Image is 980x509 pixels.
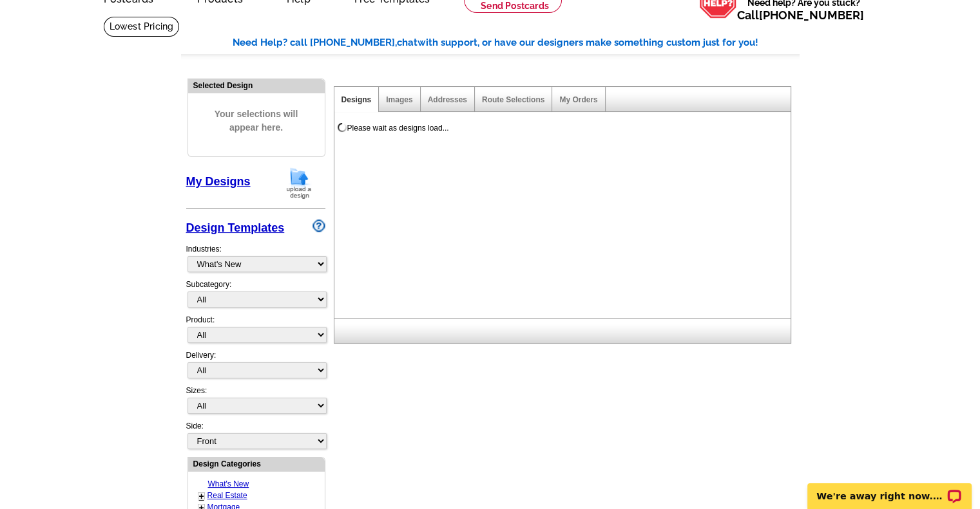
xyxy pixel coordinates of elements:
div: Delivery: [186,349,325,385]
iframe: LiveChat chat widget [799,468,980,509]
div: Selected Design [188,79,325,91]
a: What's New [208,479,249,488]
div: Product: [186,314,325,349]
a: Real Estate [207,491,247,500]
span: Your selections will appear here. [198,95,315,147]
div: Subcategory: [186,279,325,314]
a: Designs [341,95,372,104]
div: Side: [186,420,325,450]
a: Addresses [428,95,467,104]
div: Please wait as designs load... [347,122,449,134]
a: Design Templates [186,221,285,234]
span: Call [737,8,864,22]
a: Images [386,95,412,104]
a: My Orders [559,95,597,104]
a: [PHONE_NUMBER] [759,8,864,22]
div: Sizes: [186,385,325,420]
a: My Designs [186,175,251,188]
img: loading... [337,122,347,133]
span: chat [397,37,418,48]
div: Need Help? call [PHONE_NUMBER], with support, or have our designers make something custom just fo... [233,35,800,50]
img: upload-design [282,167,316,199]
img: design-wizard-help-icon.png [312,219,325,232]
a: Route Selections [482,95,544,104]
div: Industries: [186,237,325,279]
div: Design Categories [188,458,325,470]
a: + [199,491,204,501]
